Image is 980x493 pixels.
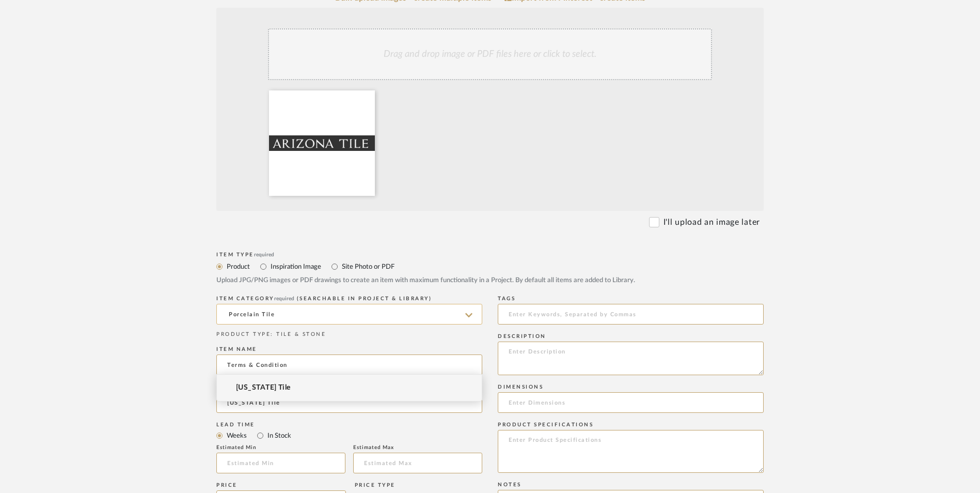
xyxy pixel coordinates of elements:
[498,304,764,325] input: Enter Keywords, Separated by Commas
[355,482,421,488] div: Price Type
[216,275,764,286] div: Upload JPG/PNG images or PDF drawings to create an item with maximum functionality in a Project. ...
[353,453,482,473] input: Estimated Max
[353,444,482,451] div: Estimated Max
[216,252,764,258] div: Item Type
[216,422,482,428] div: Lead Time
[216,444,345,451] div: Estimated Min
[226,261,250,272] label: Product
[216,296,482,302] div: ITEM CATEGORY
[226,430,247,441] label: Weeks
[216,392,482,413] input: Unknown
[236,383,291,392] span: [US_STATE] Tile
[216,429,482,442] mat-radio-group: Select item type
[498,482,764,488] div: Notes
[216,482,346,488] div: Price
[266,430,291,441] label: In Stock
[216,331,482,338] div: PRODUCT TYPE
[216,304,482,325] input: Type a category to search and select
[216,453,345,473] input: Estimated Min
[216,355,482,375] input: Enter Name
[216,260,764,273] mat-radio-group: Select item type
[254,252,274,257] span: required
[498,296,764,302] div: Tags
[274,296,294,301] span: required
[663,216,760,228] label: I'll upload an image later
[498,384,764,390] div: Dimensions
[498,333,764,340] div: Description
[498,392,764,413] input: Enter Dimensions
[271,332,326,337] span: : TILE & STONE
[341,261,394,272] label: Site Photo or PDF
[270,261,321,272] label: Inspiration Image
[498,422,764,428] div: Product Specifications
[297,296,432,301] span: (Searchable in Project & Library)
[216,346,482,352] div: Item name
